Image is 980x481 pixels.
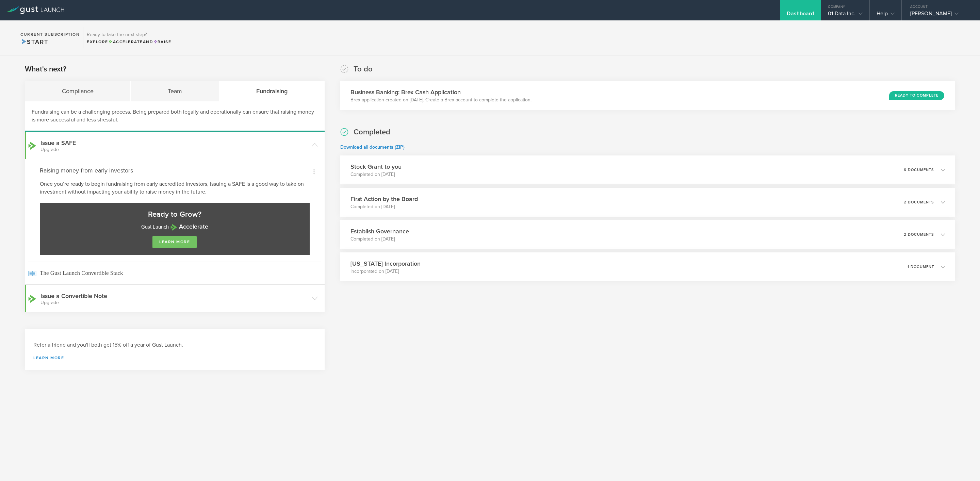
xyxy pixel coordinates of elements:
h3: Stock Grant to you [350,162,402,171]
div: Ready to Complete [889,91,944,100]
div: Explore [87,39,171,45]
p: 2 documents [904,233,934,236]
a: Learn more [33,356,316,360]
h4: Raising money from early investors [40,166,310,175]
div: Help [877,10,895,20]
p: 6 documents [904,168,934,172]
h2: To do [354,64,373,74]
p: 1 document [908,265,934,269]
h2: What's next? [25,64,66,74]
div: Ready to take the next step?ExploreAccelerateandRaise [83,27,175,48]
h3: Ready to take the next step? [87,32,171,37]
p: Once you’re ready to begin fundraising from early accredited investors, issuing a SAFE is a good ... [40,180,310,196]
div: Compliance [25,81,131,101]
p: Gust Launch [47,223,303,231]
a: learn more [152,236,197,248]
span: The Gust Launch Convertible Stack [28,262,321,284]
span: Start [20,38,48,46]
div: Dashboard [787,10,814,20]
p: Completed on [DATE] [350,236,409,243]
h3: Business Banking: Brex Cash Application [350,88,532,97]
span: and [108,39,153,44]
p: Completed on [DATE] [350,203,418,210]
div: Business Banking: Brex Cash ApplicationBrex application created on [DATE]. Create a Brex account ... [340,81,955,110]
h2: Current Subscription [20,32,80,36]
small: Upgrade [40,147,308,152]
small: Upgrade [40,300,308,305]
div: Fundraising [219,81,324,101]
a: The Gust Launch Convertible Stack [25,262,325,284]
h3: Issue a Convertible Note [40,292,308,305]
h2: Completed [354,127,390,137]
h3: Ready to Grow? [47,210,303,219]
h3: First Action by the Board [350,195,418,203]
p: 2 documents [904,200,934,204]
span: Accelerate [108,39,143,44]
p: Brex application created on [DATE]. Create a Brex account to complete the application. [350,97,532,103]
strong: Accelerate [179,223,208,230]
a: Download all documents (ZIP) [340,144,405,150]
div: Team [131,81,219,101]
h3: Issue a SAFE [40,138,308,152]
p: Incorporated on [DATE] [350,268,421,275]
h3: Refer a friend and you'll both get 15% off a year of Gust Launch. [33,341,316,349]
h3: [US_STATE] Incorporation [350,259,421,268]
span: Raise [153,39,171,44]
div: 01 Data Inc. [828,10,862,20]
div: [PERSON_NAME] [910,10,968,20]
h3: Establish Governance [350,227,409,236]
div: Fundraising can be a challenging process. Being prepared both legally and operationally can ensur... [25,101,325,132]
p: Completed on [DATE] [350,171,402,178]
